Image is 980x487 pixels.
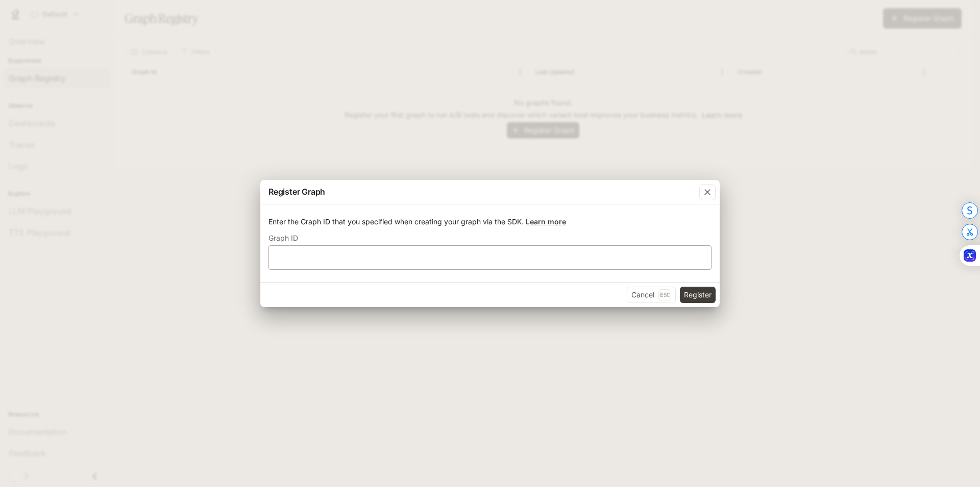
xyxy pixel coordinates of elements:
[268,217,712,227] p: Enter the Graph ID that you specified when creating your graph via the SDK.
[680,287,716,303] button: Register
[526,217,566,226] a: Learn more
[268,185,325,198] p: Register Graph
[627,287,676,303] button: CancelEsc
[268,235,298,242] p: Graph ID
[658,289,671,300] p: Esc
